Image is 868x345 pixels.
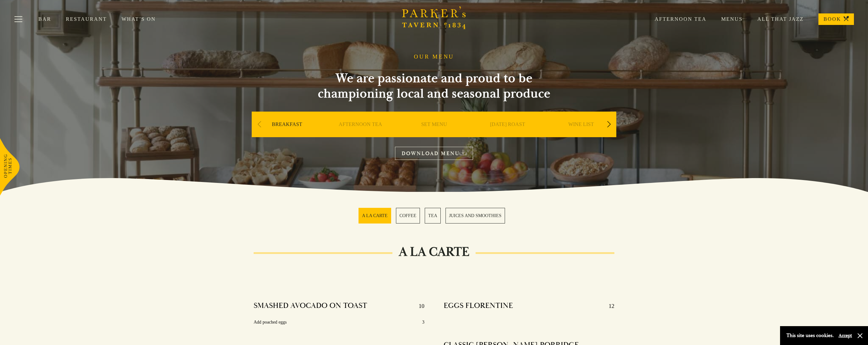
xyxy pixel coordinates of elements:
[786,331,834,340] p: This site uses cookies.
[568,121,594,147] a: WINE LIST
[254,301,367,311] h4: SMASHED AVOCADO ON TOAST
[604,117,613,131] div: Next slide
[490,121,525,147] a: [DATE] ROAST
[396,208,420,223] a: 2 / 4
[857,333,863,339] button: Close and accept
[412,301,424,311] p: 10
[339,121,382,147] a: AFTERNOON TEA
[395,147,473,160] a: DOWNLOAD MENU
[414,53,454,60] h1: OUR MENU
[392,244,476,260] h2: A LA CARTE
[546,112,616,156] div: 5 / 9
[399,112,469,156] div: 3 / 9
[272,121,302,147] a: BREAKFAST
[359,208,391,223] a: 1 / 4
[472,112,543,156] div: 4 / 9
[306,71,562,101] h2: We are passionate and proud to be championing local and seasonal produce
[446,208,505,223] a: 4 / 4
[421,121,447,147] a: SET MENU
[252,112,322,156] div: 1 / 9
[422,318,424,326] p: 3
[255,117,264,131] div: Previous slide
[325,112,396,156] div: 2 / 9
[444,301,513,311] h4: EGGS FLORENTINE
[254,318,287,326] p: Add poached eggs
[425,208,441,223] a: 3 / 4
[839,333,852,339] button: Accept
[602,301,614,311] p: 12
